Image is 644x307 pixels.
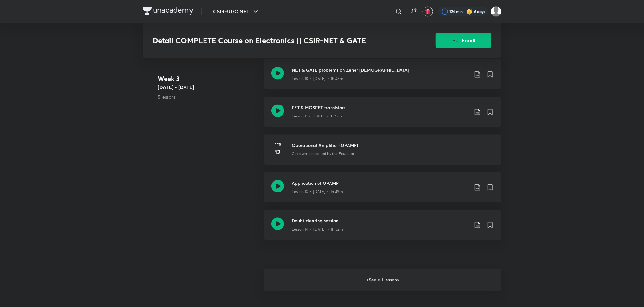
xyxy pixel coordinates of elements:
[264,269,501,291] h6: + See all lessons
[292,142,494,148] h3: Operational Amplifier (OPAMP)
[292,226,343,232] p: Lesson 14 • [DATE] • 1h 52m
[292,67,469,73] h3: NET & GATE problems on Zener [DEMOGRAPHIC_DATA]
[271,147,284,157] h4: 12
[292,113,342,119] p: Lesson 11 • [DATE] • 1h 43m
[264,134,501,172] a: Feb12Operational Amplifier (OPAMP)Class was cancelled by the Educator
[292,104,469,111] h3: FET & MOSFET transistors
[153,36,400,45] h3: Detail COMPLETE Course on Electronics || CSIR-NET & GATE
[158,94,259,100] p: 5 lessons
[209,5,263,18] button: CSIR-UGC NET
[292,217,469,224] h3: Doubt clearing session
[292,151,354,157] p: Class was cancelled by the Educator
[436,33,491,48] button: Enroll
[423,6,433,16] button: avatar
[264,210,501,247] a: Doubt clearing sessionLesson 14 • [DATE] • 1h 52m
[143,7,193,16] a: Company Logo
[264,172,501,210] a: Application of OPAMPLesson 13 • [DATE] • 1h 49m
[264,97,501,134] a: FET & MOSFET transistorsLesson 11 • [DATE] • 1h 43m
[292,180,469,186] h3: Application of OPAMP
[158,84,259,91] h5: [DATE] - [DATE]
[491,6,501,17] img: Rai Haldar
[292,189,343,195] p: Lesson 13 • [DATE] • 1h 49m
[271,142,284,147] h6: Feb
[425,9,431,14] img: avatar
[264,59,501,97] a: NET & GATE problems on Zener [DEMOGRAPHIC_DATA]Lesson 10 • [DATE] • 1h 45m
[143,7,193,15] img: Company Logo
[158,74,259,84] h4: Week 3
[292,76,343,81] p: Lesson 10 • [DATE] • 1h 45m
[466,8,473,15] img: streak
